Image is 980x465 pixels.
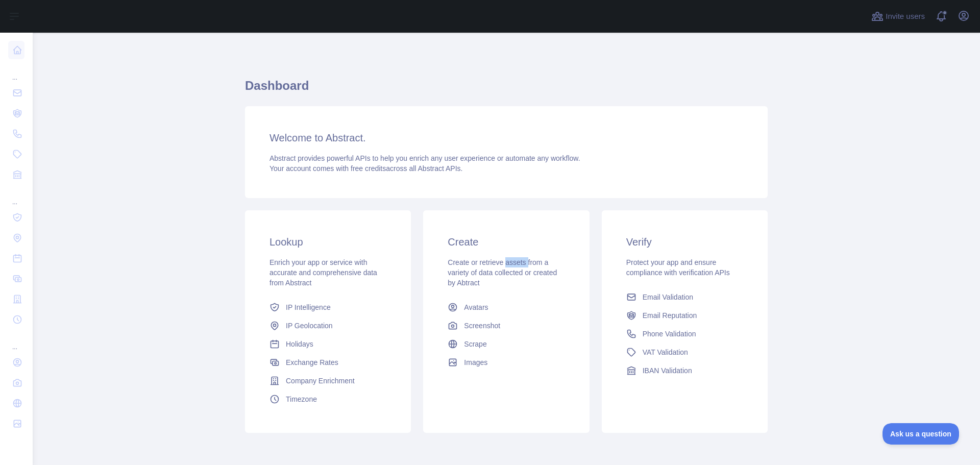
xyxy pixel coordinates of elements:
a: IP Geolocation [265,316,390,335]
a: Screenshot [444,316,569,335]
span: Timezone [286,394,317,404]
iframe: Toggle Customer Support [883,423,960,445]
div: ... [8,61,24,82]
h3: Create [448,235,565,249]
span: IP Intelligence [286,302,331,312]
span: Protect your app and ensure compliance with verification APIs [626,258,730,277]
span: Exchange Rates [286,357,338,368]
div: ... [8,186,24,206]
a: Scrape [444,335,569,353]
a: Holidays [265,335,390,353]
span: Holidays [286,339,313,349]
span: Scrape [464,339,486,349]
span: Company Enrichment [286,376,355,386]
span: Your account comes with across all Abstract APIs. [269,164,462,173]
span: Avatars [464,302,488,312]
a: Phone Validation [622,325,747,343]
span: VAT Validation [643,347,688,357]
span: Email Reputation [643,310,697,321]
a: Avatars [444,298,569,316]
h1: Dashboard [245,78,768,102]
button: Invite users [869,8,927,25]
span: Phone Validation [643,329,696,339]
a: VAT Validation [622,343,747,361]
a: Email Reputation [622,306,747,325]
div: ... [8,331,24,351]
a: Email Validation [622,288,747,306]
a: Images [444,353,569,372]
a: IBAN Validation [622,361,747,380]
span: Create or retrieve assets from a variety of data collected or created by Abtract [448,258,557,287]
a: Exchange Rates [265,353,390,372]
span: IP Geolocation [286,321,333,331]
a: Company Enrichment [265,372,390,390]
a: IP Intelligence [265,298,390,316]
h3: Welcome to Abstract. [269,131,743,145]
span: IBAN Validation [643,365,692,376]
span: Invite users [886,11,925,22]
span: Enrich your app or service with accurate and comprehensive data from Abstract [269,258,377,287]
span: Email Validation [643,292,693,302]
span: free credits [351,164,386,173]
span: Images [464,357,487,368]
h3: Verify [626,235,743,249]
span: Screenshot [464,321,500,331]
a: Timezone [265,390,390,408]
span: Abstract provides powerful APIs to help you enrich any user experience or automate any workflow. [269,154,580,162]
h3: Lookup [269,235,386,249]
